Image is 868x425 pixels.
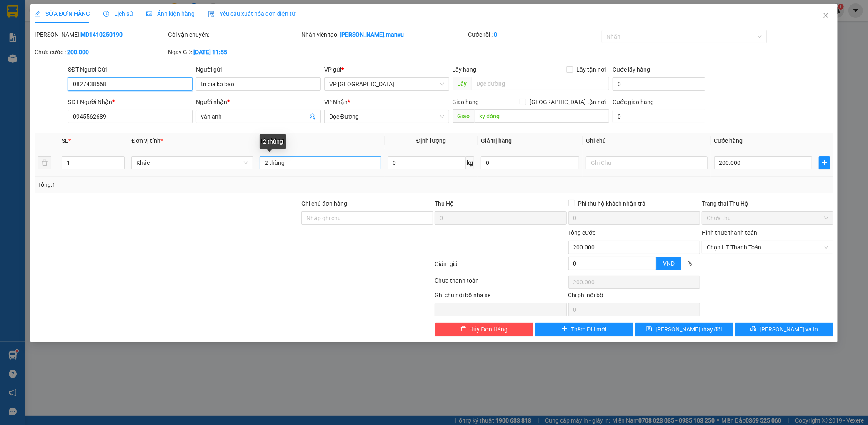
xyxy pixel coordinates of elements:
span: Chưa thu [707,212,828,224]
input: Ghi chú đơn hàng [301,211,433,225]
span: Lịch sử [103,10,133,17]
div: Trạng thái Thu Hộ [702,199,833,208]
div: Tổng: 1 [38,180,335,189]
span: Định lượng [416,137,446,144]
span: SL [62,137,68,144]
span: Giá trị hàng [481,137,512,144]
input: Cước lấy hàng [613,77,705,91]
div: VP gửi [324,65,449,74]
div: Chi phí nội bộ [568,291,700,303]
span: Đơn vị tính [131,137,163,144]
span: Thu Hộ [435,200,454,207]
span: Giao [453,109,475,123]
span: Yêu cầu xuất hóa đơn điện tử [208,10,296,17]
b: [PERSON_NAME].manvu [340,31,404,38]
button: plusThêm ĐH mới [535,323,633,336]
span: VP Mỹ Đình [329,78,444,90]
div: Giảm giá [434,259,568,274]
div: Nhân viên tạo: [301,30,466,39]
span: Khác [136,157,248,169]
button: plus [819,156,830,169]
button: deleteHủy Đơn Hàng [435,323,533,336]
img: icon [208,11,215,17]
span: printer [750,326,756,333]
button: Close [814,4,838,27]
input: Dọc đường [472,77,609,90]
span: Thêm ĐH mới [571,325,606,334]
div: Chưa cước : [35,47,166,57]
span: Tổng cước [568,229,596,236]
span: Phí thu hộ khách nhận trả [575,199,649,208]
button: save[PERSON_NAME] thay đổi [635,323,733,336]
b: MD1410250190 [80,31,123,38]
li: In ngày: 11:55 14/10 [4,62,97,73]
th: Ghi chú [583,133,711,149]
div: Gói vận chuyển: [168,30,300,39]
span: [PERSON_NAME] và In [760,325,818,334]
span: Lấy [453,77,472,90]
b: 200.000 [67,49,89,55]
li: [PERSON_NAME] [4,50,97,62]
label: Cước lấy hàng [613,66,650,73]
input: Cước giao hàng [613,110,705,123]
span: Hủy Đơn Hàng [470,325,508,334]
input: Ghi Chú [586,156,708,169]
span: VND [663,260,675,267]
span: close [823,12,829,19]
span: Dọc Đường [329,110,444,123]
span: kg [466,156,474,169]
div: 2 thùng [260,134,286,149]
span: plus [562,326,568,333]
span: SỬA ĐƠN HÀNG [35,10,90,17]
input: Dọc đường [475,109,609,123]
label: Ghi chú đơn hàng [301,200,347,207]
b: [DATE] 11:55 [193,49,227,55]
span: edit [35,11,40,17]
span: picture [146,11,152,17]
span: Chọn HT Thanh Toán [707,241,828,254]
div: Chưa thanh toán [434,276,568,291]
label: Hình thức thanh toán [702,229,757,236]
div: Cước rồi : [468,30,600,39]
div: SĐT Người Nhận [68,97,193,107]
div: Ghi chú nội bộ nhà xe [435,291,566,303]
b: 0 [494,31,498,38]
div: [PERSON_NAME]: [35,30,166,39]
span: plus [819,159,830,166]
input: VD: Bàn, Ghế [260,156,381,169]
span: delete [460,326,466,333]
button: delete [38,156,51,169]
span: save [646,326,652,333]
button: printer[PERSON_NAME] và In [735,323,833,336]
div: Người nhận [196,97,321,107]
div: Ngày GD: [168,47,300,57]
span: Ảnh kiện hàng [146,10,195,17]
span: [PERSON_NAME] thay đổi [655,325,722,334]
span: Lấy tận nơi [573,65,609,74]
span: clock-circle [103,11,109,17]
span: [GEOGRAPHIC_DATA] tận nơi [526,97,609,107]
span: Cước hàng [714,137,743,144]
div: SĐT Người Gửi [68,65,193,74]
span: VP Nhận [324,99,348,105]
span: % [688,260,692,267]
span: Giao hàng [453,99,479,105]
span: Lấy hàng [453,66,477,73]
span: user-add [309,113,316,120]
label: Cước giao hàng [613,99,654,105]
div: Người gửi [196,65,321,74]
